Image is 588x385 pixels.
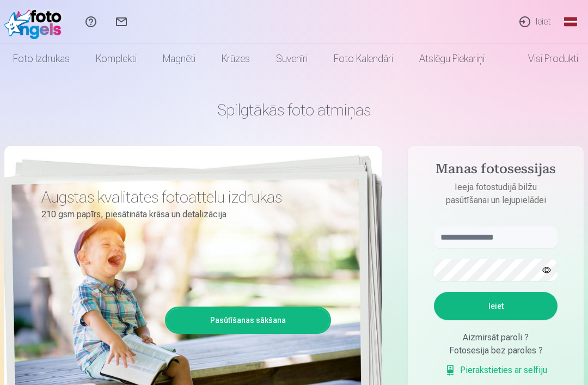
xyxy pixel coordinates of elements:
a: Suvenīri [263,44,321,74]
p: 210 gsm papīrs, piesātināta krāsa un detalizācija [41,207,323,222]
h4: Manas fotosessijas [423,161,568,181]
div: Fotosesija bez paroles ? [434,344,558,357]
a: Krūzes [209,44,263,74]
a: Pierakstieties ar selfiju [445,364,547,377]
h3: Augstas kvalitātes fotoattēlu izdrukas [41,187,323,207]
a: Foto kalendāri [321,44,406,74]
a: Magnēti [150,44,209,74]
p: Ieeja fotostudijā bilžu pasūtīšanai un lejupielādei [423,181,568,207]
h1: Spilgtākās foto atmiņas [4,100,584,120]
button: Ieiet [434,292,558,320]
div: Aizmirsāt paroli ? [434,331,558,344]
a: Atslēgu piekariņi [406,44,498,74]
img: /fa1 [4,4,67,39]
a: Pasūtīšanas sākšana [167,308,329,332]
a: Komplekti [83,44,150,74]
